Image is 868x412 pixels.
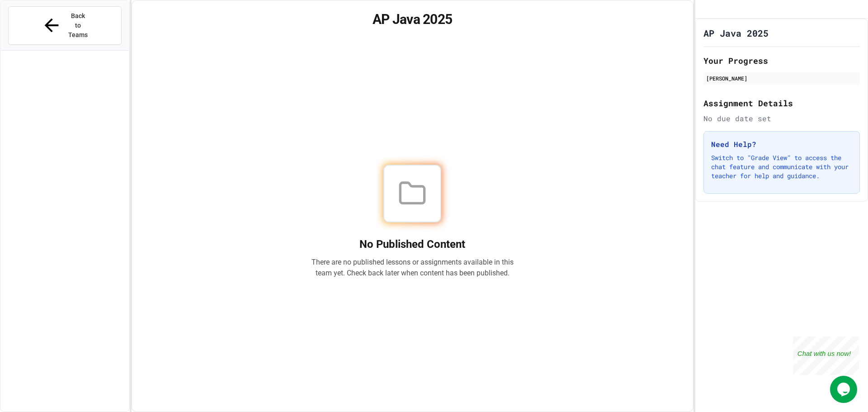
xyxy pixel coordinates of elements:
[143,11,682,28] h1: AP Java 2025
[8,6,122,45] button: Back to Teams
[703,27,769,39] h1: AP Java 2025
[711,139,852,150] h3: Need Help?
[311,237,514,251] h2: No Published Content
[311,257,514,279] p: There are no published lessons or assignments available in this team yet. Check back later when c...
[703,97,860,109] h2: Assignment Details
[703,54,860,67] h2: Your Progress
[830,376,859,403] iframe: chat widget
[703,113,860,124] div: No due date set
[711,153,852,180] p: Switch to "Grade View" to access the chat feature and communicate with your teacher for help and ...
[793,336,859,375] iframe: chat widget
[67,11,89,40] span: Back to Teams
[706,74,857,82] div: [PERSON_NAME]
